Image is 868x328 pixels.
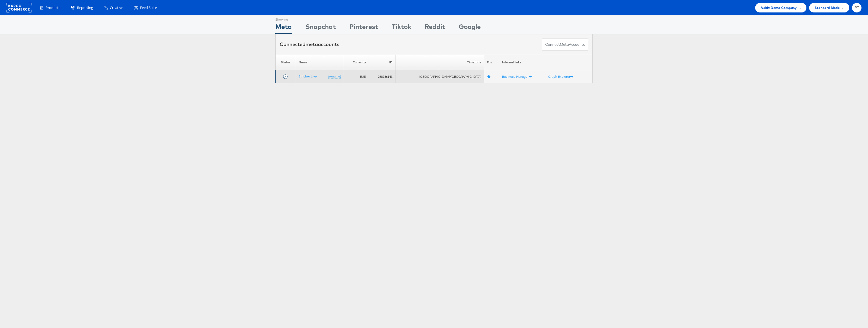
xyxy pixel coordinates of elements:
span: Adkit Demo Company [761,5,797,11]
div: Reddit [425,22,445,34]
span: meta [305,41,318,47]
div: Google [459,22,481,34]
td: [GEOGRAPHIC_DATA]/[GEOGRAPHIC_DATA] [395,70,484,83]
span: Creative [110,5,123,10]
span: Standard Mode [815,5,840,11]
div: Pinterest [349,22,378,34]
a: Stitcher Live [299,74,317,78]
th: Timezone [395,55,484,70]
div: Showing [275,15,292,22]
th: Currency [344,55,369,70]
div: Snapchat [305,22,336,34]
div: Meta [275,22,292,34]
th: Status [276,55,296,70]
span: Reporting [77,5,93,10]
div: Connected accounts [280,41,339,48]
span: Products [46,5,60,10]
a: Business Manager [502,74,532,79]
span: PT [854,6,859,9]
th: ID [369,55,395,70]
button: ConnectmetaAccounts [542,38,588,51]
a: (rename) [328,74,341,79]
span: meta [560,42,569,47]
td: 238786143 [369,70,395,83]
div: Tiktok [392,22,411,34]
a: Graph Explorer [548,74,573,79]
td: EUR [344,70,369,83]
th: Name [296,55,344,70]
span: Feed Suite [140,5,157,10]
